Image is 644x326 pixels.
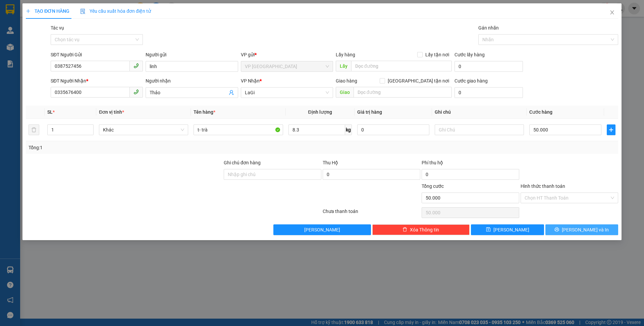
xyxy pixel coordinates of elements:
[308,109,332,115] span: Định lượng
[245,61,329,71] span: VP Thủ Đức
[410,226,439,233] span: Xóa Thông tin
[493,226,529,233] span: [PERSON_NAME]
[273,224,371,235] button: [PERSON_NAME]
[336,87,354,98] span: Giao
[323,160,338,165] span: Thu Hộ
[51,51,143,58] div: SĐT Người Gửi
[454,78,488,84] label: Cước giao hàng
[345,124,352,135] span: kg
[29,124,39,135] button: delete
[435,124,524,135] input: Ghi Chú
[402,227,407,232] span: delete
[51,25,64,31] label: Tác vụ
[432,106,527,119] th: Ghi chú
[478,25,499,31] label: Gán nhãn
[422,159,519,169] div: Phí thu hộ
[471,224,544,235] button: save[PERSON_NAME]
[146,51,238,58] div: Người gửi
[354,87,452,98] input: Dọc đường
[357,109,382,115] span: Giá trị hàng
[99,109,124,115] span: Đơn vị tính
[103,125,184,135] span: Khác
[454,61,523,72] input: Cước lấy hàng
[194,124,283,135] input: VD: Bàn, Ghế
[322,208,421,219] div: Chưa thanh toán
[241,78,260,84] span: VP Nhận
[229,90,234,95] span: user-add
[351,61,452,71] input: Dọc đường
[609,10,615,15] span: close
[51,77,143,85] div: SĐT Người Nhận
[529,109,552,115] span: Cước hàng
[372,224,470,235] button: deleteXóa Thông tin
[607,127,615,132] span: plus
[336,52,355,57] span: Lấy hàng
[146,77,238,85] div: Người nhận
[26,9,31,13] span: plus
[545,224,618,235] button: printer[PERSON_NAME] và In
[224,169,321,180] input: Ghi chú đơn hàng
[486,227,491,232] span: save
[47,109,53,115] span: SL
[133,63,139,68] span: phone
[562,226,609,233] span: [PERSON_NAME] và In
[80,8,151,14] span: Yêu cầu xuất hóa đơn điện tử
[133,89,139,95] span: phone
[603,3,622,22] button: Close
[454,52,485,57] label: Cước lấy hàng
[454,87,523,98] input: Cước giao hàng
[422,183,444,189] span: Tổng cước
[357,124,429,135] input: 0
[607,124,615,135] button: plus
[304,226,340,233] span: [PERSON_NAME]
[241,51,333,58] div: VP gửi
[385,77,452,85] span: [GEOGRAPHIC_DATA] tận nơi
[29,144,249,151] div: Tổng: 1
[194,109,215,115] span: Tên hàng
[245,88,329,98] span: LaGi
[80,9,86,14] img: icon
[336,78,357,84] span: Giao hàng
[26,8,69,14] span: TẠO ĐƠN HÀNG
[521,183,565,189] label: Hình thức thanh toán
[423,51,452,58] span: Lấy tận nơi
[224,160,261,165] label: Ghi chú đơn hàng
[336,61,351,71] span: Lấy
[554,227,559,232] span: printer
